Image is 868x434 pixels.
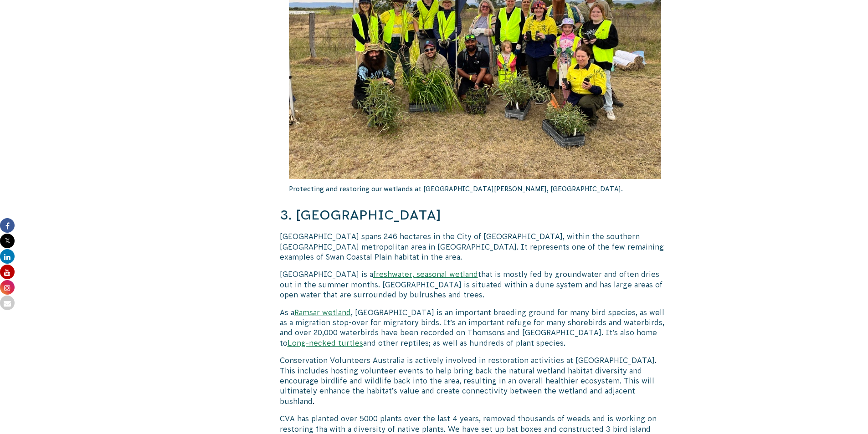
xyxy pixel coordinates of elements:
[289,179,662,199] p: Protecting and restoring our wetlands at [GEOGRAPHIC_DATA][PERSON_NAME], [GEOGRAPHIC_DATA].
[280,355,671,406] p: Conservation Volunteers Australia is actively involved in restoration activities at [GEOGRAPHIC_D...
[280,269,671,300] p: [GEOGRAPHIC_DATA] is a that is mostly fed by groundwater and often dries out in the summer months...
[280,231,671,262] p: [GEOGRAPHIC_DATA] spans 246 hectares in the City of [GEOGRAPHIC_DATA], within the southern [GEOGR...
[373,270,478,278] a: freshwater, seasonal wetland
[288,339,363,347] a: Long-necked turtles
[294,308,351,317] a: Ramsar wetland
[280,206,671,225] h3: 3. [GEOGRAPHIC_DATA]
[280,307,671,348] p: As a , [GEOGRAPHIC_DATA] is an important breeding ground for many bird species, as well as a migr...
